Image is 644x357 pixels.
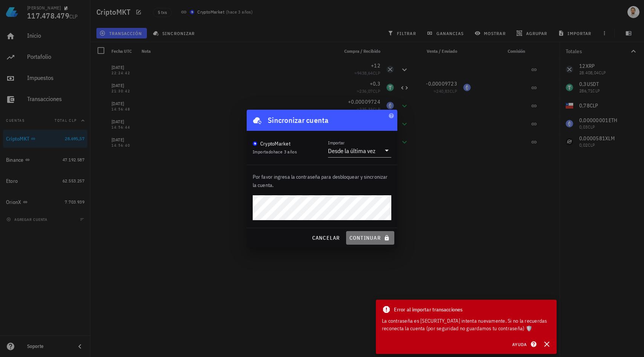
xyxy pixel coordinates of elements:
[349,234,391,241] span: continuar
[308,231,343,245] button: cancelar
[394,305,462,314] span: Error al importar transacciones
[512,341,535,348] span: Ayuda
[328,140,345,146] label: Importar
[311,234,340,241] span: cancelar
[346,231,394,245] button: continuar
[382,317,551,332] div: La contraseña es [SECURITY_DATA] intenta nuevamente. Si no la recuerdas reconecta la cuenta (por ...
[260,140,290,147] div: CryptoMarket
[328,144,391,157] div: ImportarDesde la última vez
[273,149,297,155] span: hace 3 años
[268,114,329,126] div: Sincronizar cuenta
[253,141,257,146] img: CryptoMKT
[507,339,540,349] button: Ayuda
[253,173,391,189] p: Por favor ingresa la contraseña para desbloquear y sincronizar la cuenta.
[328,147,375,155] div: Desde la última vez
[253,149,297,155] span: Importado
